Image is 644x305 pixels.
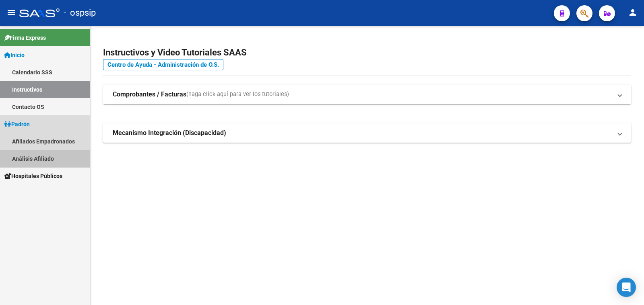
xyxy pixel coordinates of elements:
mat-expansion-panel-header: Mecanismo Integración (Discapacidad) [103,123,631,143]
mat-expansion-panel-header: Comprobantes / Facturas(haga click aquí para ver los tutoriales) [103,85,631,104]
span: Inicio [4,51,25,59]
span: Hospitales Públicos [4,172,62,180]
span: Firma Express [4,33,46,42]
mat-icon: person [628,8,638,17]
span: Padrón [4,120,30,129]
mat-icon: menu [6,8,16,17]
div: Open Intercom Messenger [617,278,636,297]
strong: Mecanismo Integración (Discapacidad) [113,129,226,137]
strong: Comprobantes / Facturas [113,90,186,99]
span: - ospsip [64,4,96,22]
span: (haga click aquí para ver los tutoriales) [186,90,289,99]
a: Centro de Ayuda - Administración de O.S. [103,59,223,70]
h2: Instructivos y Video Tutoriales SAAS [103,45,631,60]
